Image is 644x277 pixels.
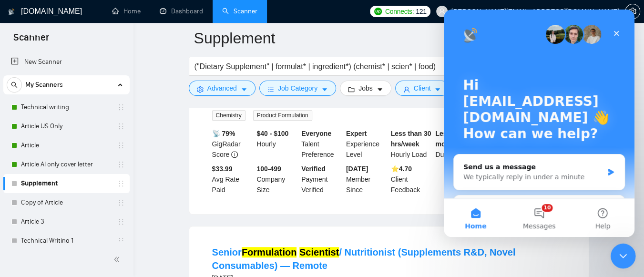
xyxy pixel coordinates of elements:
[435,130,472,148] b: Less than 1 month
[197,86,204,93] span: setting
[194,61,449,72] input: Search Freelance Jobs...
[434,86,441,93] span: caret-down
[301,165,326,173] b: Verified
[117,237,125,245] span: holder
[625,8,640,15] span: setting
[256,165,281,173] b: 100-499
[222,7,257,15] a: searchScanner
[117,199,125,206] span: holder
[117,161,125,168] span: holder
[241,86,247,93] span: caret-down
[389,128,434,160] div: Hourly Load
[391,130,431,148] b: Less than 30 hrs/week
[259,81,336,96] button: barsJob Categorycaret-down
[625,4,640,19] button: setting
[414,83,431,93] span: Client
[210,128,255,160] div: GigRadar Score
[21,117,112,136] a: Article US Only
[21,136,112,155] a: Article
[416,6,426,17] span: 121
[389,164,434,195] div: Client Feedback
[403,86,410,93] span: user
[25,75,63,94] span: My Scanners
[439,8,445,15] span: user
[113,255,123,264] span: double-left
[299,247,339,257] mark: Scientist
[3,52,130,72] li: New Scanner
[194,26,570,50] input: Scanner name...
[255,128,299,160] div: Hourly
[321,86,328,93] span: caret-down
[255,164,299,195] div: Company Size
[231,151,238,158] span: info-circle
[346,130,367,137] b: Expert
[348,86,355,93] span: folder
[21,98,112,117] a: Technical writing
[299,128,344,160] div: Talent Preference
[346,165,368,173] b: [DATE]
[7,77,22,92] button: search
[21,231,112,250] a: Technical Writing 1
[267,86,274,93] span: bars
[299,164,344,195] div: Payment Verified
[444,10,634,237] iframe: Intercom live chat
[212,110,245,121] span: Chemistry
[7,82,21,88] span: search
[21,212,112,231] a: Article 3
[112,7,141,15] a: homeHome
[212,165,233,173] b: $33.99
[117,218,125,226] span: holder
[189,81,256,96] button: settingAdvancedcaret-down
[391,165,412,173] b: ⭐️ 4.70
[6,31,57,51] span: Scanner
[117,180,125,187] span: holder
[344,164,389,195] div: Member Since
[21,155,112,174] a: Article AI only cover letter
[385,6,414,17] span: Connects:
[253,110,312,121] span: Product Formulation
[212,247,516,271] a: SeniorFormulation Scientist/ Nutritionist (Supplements R&D, Novel Consumables) — Remote
[395,81,450,96] button: userClientcaret-down
[340,81,391,96] button: folderJobscaret-down
[374,8,382,15] img: upwork-logo.png
[117,123,125,130] span: holder
[117,103,125,111] span: holder
[117,142,125,149] span: holder
[256,130,288,137] b: $40 - $100
[160,7,203,15] a: dashboardDashboard
[377,86,383,93] span: caret-down
[212,130,235,137] b: 📡 79%
[358,83,373,93] span: Jobs
[8,4,15,20] img: logo
[242,247,297,257] mark: Formulation
[433,128,478,160] div: Duration
[344,128,389,160] div: Experience Level
[11,52,122,72] a: New Scanner
[21,193,112,212] a: Copy of Article
[207,83,237,93] span: Advanced
[611,244,636,269] iframe: Intercom live chat
[21,174,112,193] a: Supplement
[278,83,317,93] span: Job Category
[625,8,640,15] a: setting
[301,130,331,137] b: Everyone
[210,164,255,195] div: Avg Rate Paid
